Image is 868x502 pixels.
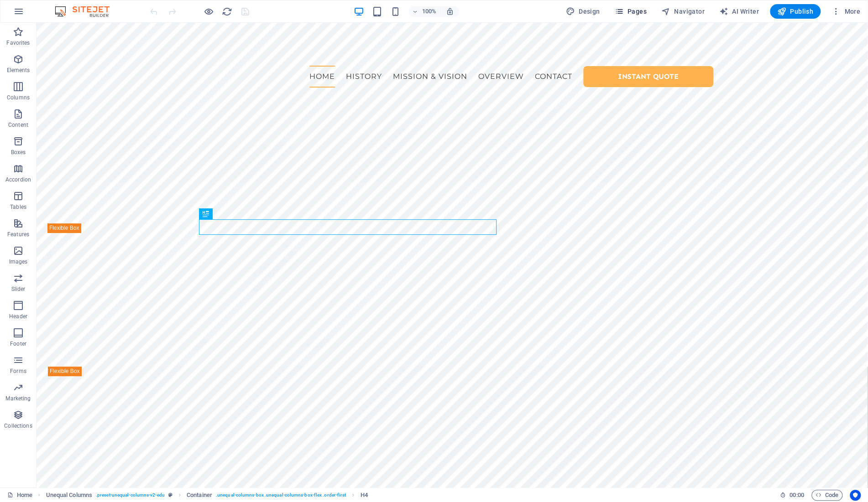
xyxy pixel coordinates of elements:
p: Footer [10,340,26,347]
p: Columns [7,94,30,101]
p: Boxes [11,149,26,156]
p: Features [7,231,29,238]
span: AI Writer [719,7,759,16]
h6: 100% [422,6,437,17]
p: Accordion [5,176,31,183]
button: AI Writer [716,4,763,19]
button: Code [811,490,842,501]
p: Collections [4,422,32,430]
a: Click to cancel selection. Double-click to open Pages [7,490,32,501]
button: reload [221,6,232,17]
p: Images [9,258,28,265]
span: More [831,7,860,16]
span: Click to select. Double-click to edit [187,490,212,501]
span: Click to select. Double-click to edit [361,490,368,501]
span: Pages [614,7,646,16]
span: Click to select. Double-click to edit [46,490,92,501]
img: Editor Logo [52,6,121,17]
p: Elements [7,67,30,74]
i: This element is a customizable preset [168,492,173,497]
p: Header [9,313,27,320]
p: Marketing [5,395,31,402]
button: Click here to leave preview mode and continue editing [203,6,214,17]
span: : [796,492,797,498]
span: . unequal-columns-box .unequal-columns-box-flex .order-first [216,490,346,501]
p: Favorites [6,39,30,47]
button: Design [562,4,604,19]
button: Navigator [658,4,708,19]
p: Forms [10,367,26,375]
span: Navigator [661,7,705,16]
i: On resize automatically adjust zoom level to fit chosen device. [446,7,454,16]
button: Pages [611,4,650,19]
button: More [828,4,864,19]
span: 00 00 [790,490,804,501]
span: . preset-unequal-columns-v2-edu [96,490,165,501]
button: 100% [408,6,441,17]
span: Publish [777,7,813,16]
button: Usercentrics [850,490,861,501]
i: Reload page [222,6,232,17]
span: Design [566,7,600,16]
span: Code [816,490,838,501]
p: Slider [11,285,26,293]
p: Content [8,121,28,129]
button: Publish [770,4,821,19]
nav: breadcrumb [46,490,368,501]
h6: Session time [780,490,804,501]
p: Tables [10,203,26,211]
